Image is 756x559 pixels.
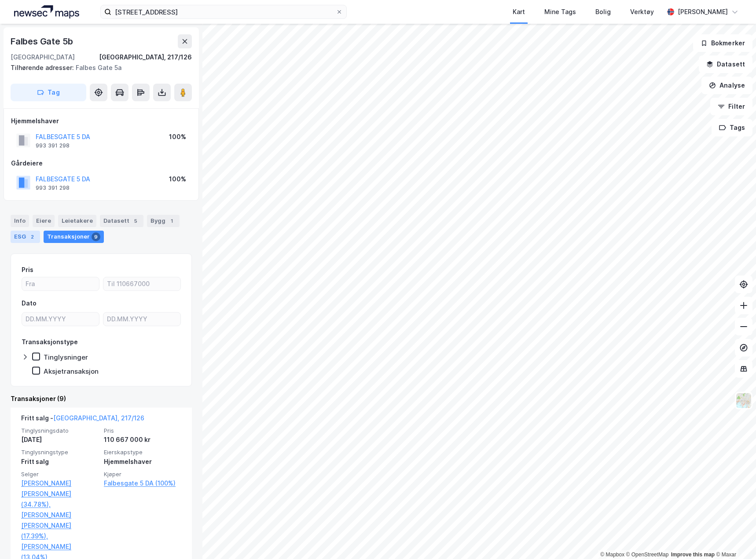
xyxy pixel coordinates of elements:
button: Datasett [699,55,752,73]
input: DD.MM.YYYY [103,313,180,326]
div: Bolig [595,7,611,17]
div: 9 [92,232,100,241]
div: Gårdeiere [11,158,191,169]
div: 1 [167,217,176,225]
a: OpenStreetMap [626,552,669,558]
div: 2 [28,232,37,241]
div: Info [11,215,29,227]
div: Transaksjoner (9) [11,394,192,404]
span: Kjøper [104,471,181,478]
div: 993 391 298 [36,184,70,191]
div: Pris [22,265,33,275]
div: Falbes Gate 5b [11,34,75,48]
div: Fritt salg [21,456,99,467]
div: Aksjetransaksjon [44,367,99,375]
div: Verktøy [630,7,654,17]
span: Tinglysningstype [21,449,99,456]
a: Mapbox [600,552,624,558]
span: Selger [21,471,99,478]
div: Hjemmelshaver [11,116,191,126]
a: Falbesgate 5 DA (100%) [104,478,181,489]
div: [GEOGRAPHIC_DATA], 217/126 [99,52,192,63]
span: Tilhørende adresser: [11,64,76,71]
img: logo.a4113a55bc3d86da70a041830d287a7e.svg [14,5,79,18]
div: Datasett [100,215,143,227]
div: Tinglysninger [44,353,88,361]
div: [GEOGRAPHIC_DATA] [11,52,75,63]
div: ESG [11,231,40,243]
input: Til 110667000 [103,277,180,291]
div: 993 391 298 [36,142,70,149]
button: Tag [11,84,86,101]
div: Bygg [147,215,180,227]
a: [GEOGRAPHIC_DATA], 217/126 [53,414,144,422]
div: 110 667 000 kr [104,434,181,445]
div: Transaksjoner [44,231,104,243]
span: Eierskapstype [104,449,181,456]
div: 100% [169,174,186,184]
div: [DATE] [21,434,99,445]
div: 5 [131,217,140,225]
img: Z [735,392,752,409]
a: [PERSON_NAME] [PERSON_NAME] (34.78%), [21,478,99,510]
div: Hjemmelshaver [104,456,181,467]
a: Improve this map [671,552,715,558]
input: Søk på adresse, matrikkel, gårdeiere, leietakere eller personer [111,5,336,18]
div: Leietakere [58,215,96,227]
a: [PERSON_NAME] [PERSON_NAME] (17.39%), [21,510,99,541]
span: Pris [104,427,181,434]
input: Fra [22,277,99,291]
button: Filter [710,98,752,115]
input: DD.MM.YYYY [22,313,99,326]
div: Eiere [33,215,55,227]
div: 100% [169,132,186,142]
span: Tinglysningsdato [21,427,99,434]
div: Kart [513,7,525,17]
div: Mine Tags [544,7,576,17]
div: Kontrollprogram for chat [712,517,756,559]
button: Tags [712,119,752,136]
iframe: Chat Widget [712,517,756,559]
button: Bokmerker [693,34,752,52]
button: Analyse [701,77,752,94]
div: Falbes Gate 5a [11,63,185,73]
div: Dato [22,298,37,309]
div: Fritt salg - [21,413,144,427]
div: Transaksjonstype [22,337,78,347]
div: [PERSON_NAME] [678,7,728,17]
